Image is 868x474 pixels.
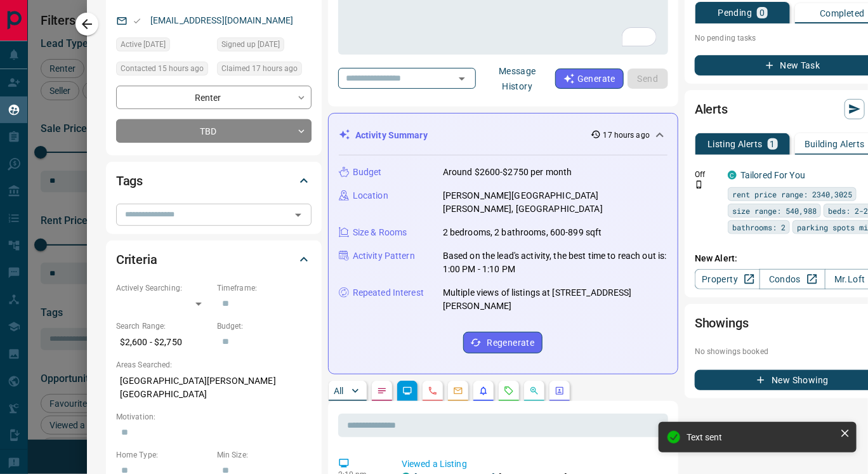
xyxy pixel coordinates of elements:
[463,332,542,353] button: Regenerate
[116,282,211,294] p: Actively Searching:
[121,38,166,51] span: Active [DATE]
[695,269,760,289] a: Property
[116,449,211,461] p: Home Type:
[760,8,765,17] p: 0
[828,204,868,217] span: beds: 2-2
[695,313,749,333] h2: Showings
[355,129,428,142] p: Activity Summary
[217,62,312,79] div: Tue Sep 16 2025
[217,37,312,55] div: Mon Sep 15 2025
[728,171,737,180] div: condos.ca
[116,320,211,332] p: Search Range:
[353,249,415,263] p: Activity Pattern
[402,458,663,471] p: Viewed a Listing
[687,432,835,442] div: Text sent
[820,9,865,18] p: Completed
[695,180,704,189] svg: Push Notification Only
[695,99,728,119] h2: Alerts
[718,8,753,17] p: Pending
[121,62,204,75] span: Contacted 15 hours ago
[707,140,763,148] p: Listing Alerts
[760,269,825,289] a: Condos
[116,37,211,55] div: Mon Sep 15 2025
[428,386,438,396] svg: Calls
[334,386,344,395] p: All
[504,386,514,396] svg: Requests
[453,70,471,88] button: Open
[695,169,720,180] p: Off
[116,411,312,423] p: Motivation:
[353,166,382,179] p: Budget
[339,124,667,147] div: Activity Summary17 hours ago
[732,188,852,201] span: rent price range: 2340,3025
[116,171,143,191] h2: Tags
[353,226,407,239] p: Size & Rooms
[555,69,624,89] button: Generate
[133,16,141,25] svg: Email Valid
[529,386,539,396] svg: Opportunities
[116,359,312,371] p: Areas Searched:
[116,166,312,196] div: Tags
[740,170,805,180] a: Tailored For You
[116,371,312,405] p: [GEOGRAPHIC_DATA][PERSON_NAME][GEOGRAPHIC_DATA]
[453,386,463,396] svg: Emails
[221,62,298,75] span: Claimed 17 hours ago
[443,166,572,179] p: Around $2600-$2750 per month
[443,249,667,276] p: Based on the lead's activity, the best time to reach out is: 1:00 PM - 1:10 PM
[116,119,312,143] div: TBD
[805,140,865,148] p: Building Alerts
[116,86,312,109] div: Renter
[732,204,817,217] span: size range: 540,988
[603,129,650,141] p: 17 hours ago
[116,62,211,79] div: Tue Sep 16 2025
[217,320,312,332] p: Budget:
[217,449,312,461] p: Min Size:
[150,15,294,25] a: [EMAIL_ADDRESS][DOMAIN_NAME]
[402,386,412,396] svg: Lead Browsing Activity
[555,386,565,396] svg: Agent Actions
[353,286,424,300] p: Repeated Interest
[289,206,307,224] button: Open
[116,332,211,353] p: $2,600 - $2,750
[353,189,388,202] p: Location
[770,140,775,148] p: 1
[221,38,280,51] span: Signed up [DATE]
[377,386,387,396] svg: Notes
[443,226,602,239] p: 2 bedrooms, 2 bathrooms, 600-899 sqft
[732,221,786,234] span: bathrooms: 2
[443,286,667,313] p: Multiple views of listings at [STREET_ADDRESS][PERSON_NAME]
[480,61,555,96] button: Message History
[116,249,157,270] h2: Criteria
[116,244,312,275] div: Criteria
[443,189,667,216] p: [PERSON_NAME][GEOGRAPHIC_DATA][PERSON_NAME], [GEOGRAPHIC_DATA]
[478,386,489,396] svg: Listing Alerts
[217,282,312,294] p: Timeframe:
